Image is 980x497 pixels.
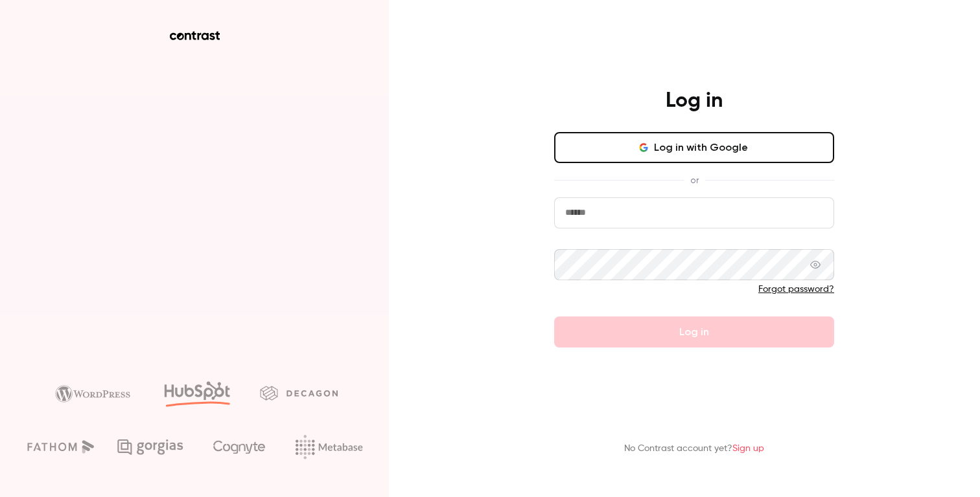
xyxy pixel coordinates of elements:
[758,285,834,294] a: Forgot password?
[624,442,764,456] p: No Contrast account yet?
[732,444,764,453] a: Sign up
[684,173,705,187] span: or
[554,132,834,163] button: Log in with Google
[260,386,338,400] img: decagon
[666,88,723,114] h4: Log in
